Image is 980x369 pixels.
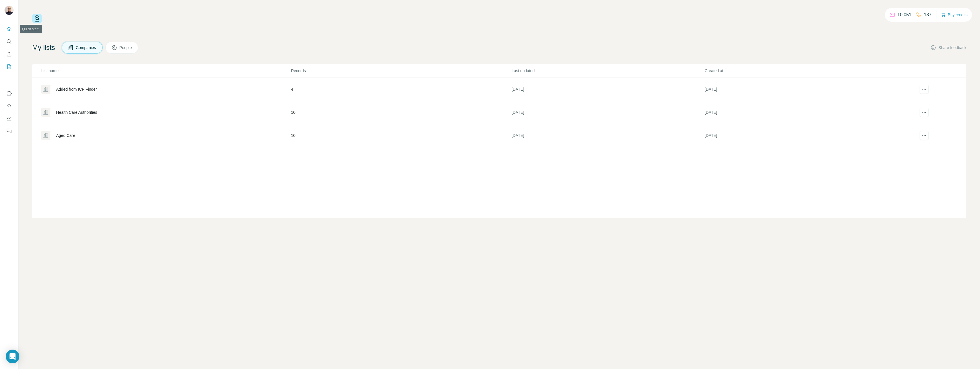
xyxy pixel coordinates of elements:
div: Added from ICP Finder [56,86,97,92]
td: [DATE] [704,78,897,101]
td: [DATE] [511,101,705,124]
p: Records [291,68,511,74]
button: actions [920,131,929,140]
td: [DATE] [511,78,705,101]
p: Created at [705,68,897,74]
td: 10 [291,101,511,124]
button: Quick start [5,24,14,34]
div: Aged Care [56,133,75,138]
button: Dashboard [5,113,14,123]
h4: My lists [32,43,55,52]
button: Search [5,37,14,47]
button: Use Surfe API [5,101,14,111]
td: 10 [291,124,511,147]
button: actions [920,85,929,94]
p: List name [41,68,290,74]
p: Last updated [512,68,704,74]
button: My lists [5,62,14,72]
button: actions [920,108,929,117]
button: Enrich CSV [5,49,14,59]
div: Health Care Authorities [56,110,97,115]
img: Surfe Logo [32,14,42,23]
button: Buy credits [941,11,967,19]
td: 4 [291,78,511,101]
button: Use Surfe on LinkedIn [5,88,14,98]
div: Open Intercom Messenger [6,350,19,363]
button: Feedback [5,126,14,136]
button: Share feedback [930,45,966,50]
td: [DATE] [704,101,897,124]
p: 10,051 [897,11,911,18]
span: Companies [76,45,97,50]
img: Avatar [5,6,14,15]
span: People [119,45,132,50]
p: 137 [924,11,932,18]
td: [DATE] [511,124,705,147]
td: [DATE] [704,124,897,147]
